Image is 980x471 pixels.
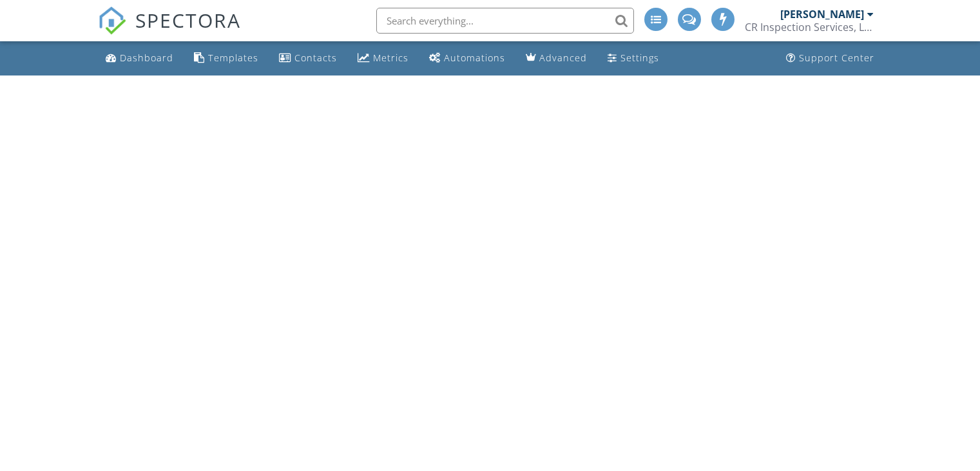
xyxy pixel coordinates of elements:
div: Dashboard [120,52,173,64]
div: Metrics [373,52,408,64]
img: The Best Home Inspection Software - Spectora [98,6,126,35]
a: Templates [189,46,264,70]
a: Support Center [781,46,879,70]
a: Advanced [521,46,592,70]
div: Settings [620,52,659,64]
span: SPECTORA [135,6,241,34]
a: Metrics [352,46,414,70]
div: [PERSON_NAME] [780,8,864,21]
a: Automations (Basic) [424,46,510,70]
div: Templates [208,52,258,64]
a: Dashboard [101,46,178,70]
div: Automations [444,52,505,64]
a: SPECTORA [98,17,241,45]
a: Contacts [274,46,342,70]
div: Contacts [294,52,337,64]
input: Search everything... [376,8,634,34]
div: CR Inspection Services, LLC [745,21,874,34]
div: Advanced [539,52,587,64]
div: Support Center [799,52,874,64]
a: Settings [602,46,664,70]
